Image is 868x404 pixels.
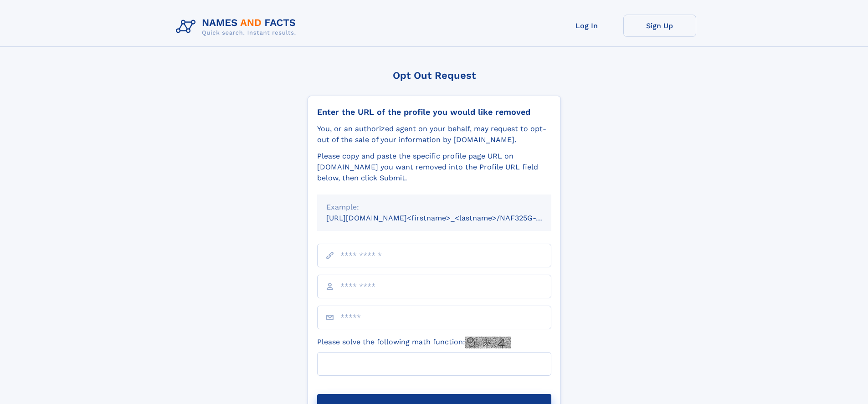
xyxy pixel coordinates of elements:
[172,15,303,39] img: Logo Names and Facts
[317,107,551,117] div: Enter the URL of the profile you would like removed
[623,15,696,37] a: Sign Up
[326,202,542,213] div: Example:
[308,70,561,81] div: Opt Out Request
[317,151,551,184] div: Please copy and paste the specific profile page URL on [DOMAIN_NAME] you want removed into the Pr...
[317,123,551,145] div: You, or an authorized agent on your behalf, may request to opt-out of the sale of your informatio...
[326,214,569,222] small: [URL][DOMAIN_NAME]<firstname>_<lastname>/NAF325G-xxxxxxxx
[550,15,623,37] a: Log In
[317,337,511,348] label: Please solve the following math function:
